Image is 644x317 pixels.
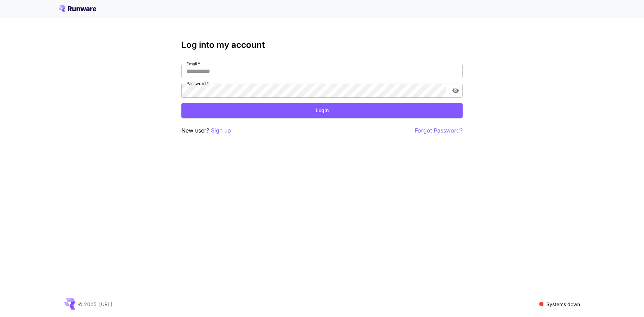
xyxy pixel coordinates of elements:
p: © 2025, [URL] [78,300,112,308]
label: Email [186,61,200,67]
button: Forgot Password? [415,126,463,135]
p: New user? [181,126,231,135]
button: Login [181,103,463,118]
h3: Log into my account [181,40,463,50]
button: Sign up [211,126,231,135]
button: toggle password visibility [449,84,462,97]
label: Password [186,80,209,86]
p: Systems down [546,300,580,308]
